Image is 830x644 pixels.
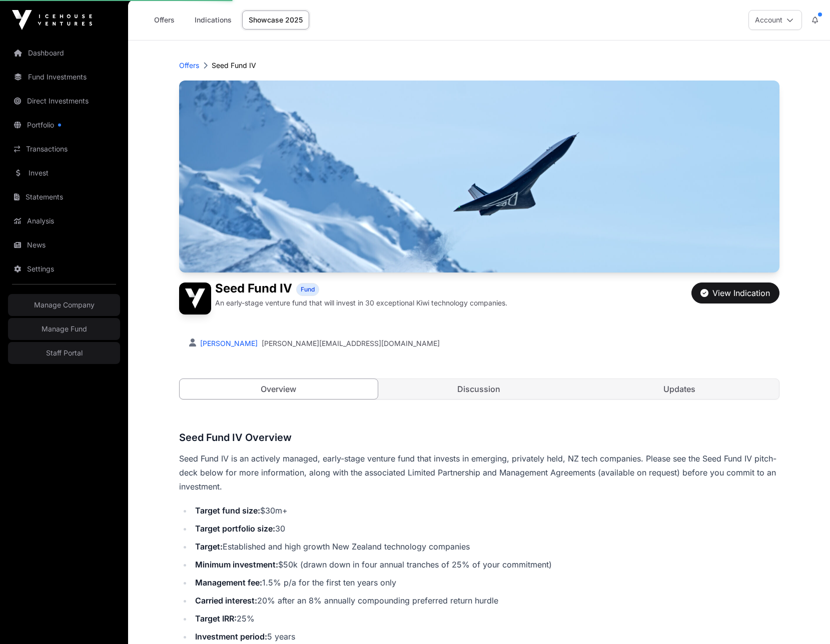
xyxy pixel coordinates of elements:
a: Fund Investments [8,66,120,88]
a: Showcase 2025 [242,10,309,29]
span: Fund [301,285,315,293]
img: Icehouse Ventures Logo [12,10,92,30]
a: Portfolio [8,114,120,136]
button: Account [748,10,802,30]
a: Staff Portal [8,342,120,364]
img: Seed Fund IV [179,80,779,272]
strong: Target IRR: [195,613,237,623]
iframe: Chat Widget [780,596,830,644]
a: News [8,234,120,256]
a: Offers [144,10,184,29]
a: View Indication [691,292,779,302]
a: Updates [580,379,779,399]
a: Manage Fund [8,318,120,340]
p: Seed Fund IV [212,60,256,70]
a: Dashboard [8,42,120,64]
div: View Indication [700,287,770,299]
strong: Target: [195,541,223,551]
a: Indications [188,10,238,29]
strong: Target portfolio size: [195,523,275,533]
li: 25% [192,611,779,625]
li: 30 [192,521,779,535]
strong: Carried interest: [195,595,257,605]
a: Manage Company [8,294,120,316]
h3: Seed Fund IV Overview [179,429,779,445]
li: Established and high growth New Zealand technology companies [192,539,779,553]
button: View Indication [691,282,779,303]
h1: Seed Fund IV [215,282,292,296]
li: $50k (drawn down in four annual tranches of 25% of your commitment) [192,557,779,571]
a: Overview [179,378,379,399]
p: Seed Fund IV is an actively managed, early-stage venture fund that invests in emerging, privately... [179,451,779,493]
nav: Tabs [180,379,779,399]
img: Seed Fund IV [179,282,211,314]
a: Discussion [380,379,578,399]
a: Invest [8,162,120,184]
strong: Target fund size: [195,505,260,515]
strong: Minimum investment: [195,559,278,569]
a: Transactions [8,138,120,160]
a: Offers [179,60,199,70]
a: Settings [8,258,120,280]
li: 5 years [192,629,779,643]
strong: Investment period: [195,631,267,641]
li: 1.5% p/a for the first ten years only [192,575,779,589]
a: [PERSON_NAME][EMAIL_ADDRESS][DOMAIN_NAME] [262,338,440,348]
a: Direct Investments [8,90,120,112]
a: Analysis [8,210,120,232]
p: An early-stage venture fund that will invest in 30 exceptional Kiwi technology companies. [215,298,507,308]
li: 20% after an 8% annually compounding preferred return hurdle [192,593,779,607]
li: $30m+ [192,503,779,517]
a: Statements [8,186,120,208]
strong: Management fee: [195,577,262,587]
a: [PERSON_NAME] [198,339,258,347]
